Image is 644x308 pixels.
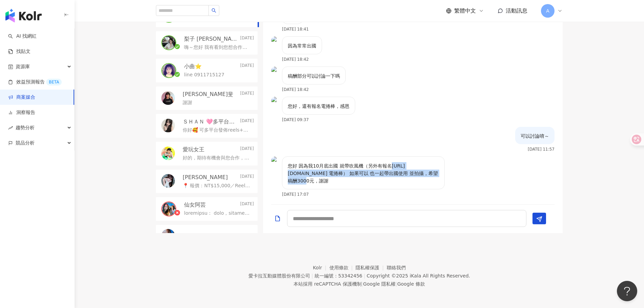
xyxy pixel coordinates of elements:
[397,281,425,287] a: Google 條款
[282,192,309,197] p: [DATE] 17:07
[161,229,175,243] img: KOL Avatar
[240,146,254,153] p: [DATE]
[311,273,313,278] span: |
[282,27,309,32] p: [DATE] 18:41
[288,42,316,50] p: 因為常常出國
[274,210,281,226] button: Add a file
[271,156,279,165] img: KOL Avatar
[240,201,254,209] p: [DATE]
[506,7,527,14] span: 活動訊息
[288,162,439,185] p: 您好 因為我10月底出國 就帶吹風機（另外有報名[URL][DOMAIN_NAME] 電捲棒） 如果可以 也一起帶出國使用 並拍攝，希望稿酬3000元，謝謝
[387,265,406,270] a: 聯絡我們
[161,147,175,160] img: KOL Avatar
[288,102,349,110] p: 您好，還有報名電捲棒，感恩
[329,265,356,270] a: 使用條款
[248,273,310,278] div: 愛卡拉互動媒體股份有限公司
[183,146,204,153] p: 愛玩女王
[454,7,476,15] span: 繁體中文
[294,280,425,288] span: 本站採用 reCAPTCHA 保護機制
[184,201,206,209] p: 仙女阿芸
[16,120,35,135] span: 趨勢分析
[183,91,233,98] p: [PERSON_NAME]斐
[162,64,176,77] img: KOL Avatar
[8,48,31,55] a: 找貼文
[240,91,254,98] p: [DATE]
[184,210,251,217] p: loremipsu： dolo，sitametc，adipis、elitseddoeius。 tempor IN：utlab://etd.magnaaliq.eni/admi.5604/ VE：...
[363,281,396,287] a: Google 隱私權
[183,232,228,240] p: [PERSON_NAME]
[362,281,363,287] span: |
[271,36,279,44] img: KOL Avatar
[364,273,365,278] span: |
[240,35,254,43] p: [DATE]
[313,265,329,270] a: Kolr
[8,33,37,40] a: searchAI 找網紅
[183,182,251,189] p: 📍 報價：NT$15,000／Reels影片乙支 已包含拍攝＋剪輯＋廣告授權＋影片原檔授權＋2–3次審文修改，影片將以實際使用體驗為主，配合品牌指定文字與Hashtag露出。 📍 平台數據參考：...
[282,117,309,122] p: [DATE] 09:37
[183,99,192,106] p: 謝謝
[617,281,637,301] iframe: Help Scout Beacon - Open
[8,79,62,85] a: 效益預測報告BETA
[367,273,470,278] div: Copyright © 2025 All Rights Reserved.
[240,118,254,126] p: [DATE]
[184,44,251,51] p: 嗨～您好 我有看到您想合作旅行吹風機的商案
[162,202,176,216] img: KOL Avatar
[183,127,251,134] p: 你好🥰 可多平台發佈reels+於dcard、部落格簡單導入影片 Youtube /tiktok/小紅書/IG/FB/痞客邦/Dcard 並會分享至各大多個相關社團 - FB🩷商業模式 [URL...
[240,63,254,70] p: [DATE]
[8,126,13,130] span: rise
[161,174,175,188] img: KOL Avatar
[212,8,216,13] span: search
[183,174,228,181] p: [PERSON_NAME]
[183,155,251,161] p: 好的，期待有機會與您合作，謝謝！😊
[528,147,555,152] p: [DATE] 11:57
[271,66,279,75] img: KOL Avatar
[161,91,175,105] img: KOL Avatar
[8,94,35,101] a: 商案媒合
[521,132,549,140] p: 可以討論唷～
[16,135,35,151] span: 競品分析
[162,36,176,50] img: KOL Avatar
[184,35,239,43] p: 梨子 [PERSON_NAME]
[546,7,549,15] span: A
[161,119,175,132] img: KOL Avatar
[183,118,239,126] p: ＳＨＡＮ 🩷多平台發佈🩷Youtube /tiktok/小紅書/IG/FB/痞客邦/Dcard
[396,281,397,287] span: |
[356,265,387,270] a: 隱私權保護
[282,57,309,62] p: [DATE] 18:42
[282,87,309,92] p: [DATE] 18:42
[8,109,35,116] a: 洞察報告
[240,174,254,181] p: [DATE]
[288,72,340,80] p: 稿酬部分可以討論一下嗎
[315,273,362,278] div: 統一編號：53342456
[5,9,42,22] img: logo
[410,273,421,278] a: iKala
[184,72,224,78] p: line 0911715127
[16,59,30,74] span: 資源庫
[532,213,546,224] button: Send
[184,63,202,70] p: 小曲⭐️
[271,97,279,105] img: KOL Avatar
